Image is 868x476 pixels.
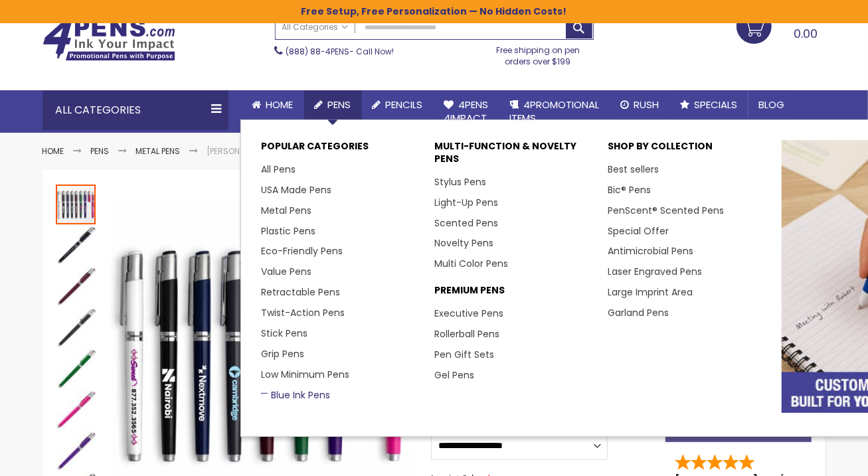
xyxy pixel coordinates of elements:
span: All Categories [282,22,349,33]
a: Stick Pens [261,327,307,340]
a: Rush [610,90,670,119]
a: Best sellers [608,163,659,176]
a: Plastic Pens [261,224,315,238]
a: Stylus Pens [434,175,486,189]
a: Value Pens [261,265,311,278]
a: Gel Pens [434,368,474,382]
div: Earl Custom Gel Pen [56,183,97,224]
a: Novelty Pens [434,236,493,250]
a: Specials [670,90,748,119]
a: Scented Pens [434,216,498,230]
a: Blue Ink Pens [261,388,330,402]
a: Metal Pens [261,204,311,217]
a: All Pens [261,163,296,176]
a: Executive Pens [434,307,503,320]
div: Free shipping on pen orders over $199 [482,40,594,66]
a: 4Pens4impact [434,90,499,133]
a: Pen Gift Sets [434,348,494,361]
span: - Call Now! [286,46,394,57]
a: Grip Pens [261,347,304,360]
span: Blog [759,98,785,112]
p: Shop By Collection [608,140,768,159]
img: Earl Custom Gel Pen [56,267,96,307]
a: Blog [748,90,796,119]
a: Light-Up Pens [434,196,498,209]
span: 4PROMOTIONAL ITEMS [510,98,600,125]
img: Earl Custom Gel Pen [56,308,96,348]
div: Earl Custom Gel Pen [56,389,97,430]
div: Earl Custom Gel Pen [56,348,97,389]
span: 0.00 [794,25,818,42]
img: Earl Custom Gel Pen [56,349,96,389]
a: Eco-Friendly Pens [261,244,343,258]
img: 4Pens Custom Pens and Promotional Products [43,19,175,61]
a: Antimicrobial Pens [608,244,693,258]
a: (888) 88-4PENS [286,46,350,57]
a: USA Made Pens [261,183,331,197]
span: Pens [328,98,351,112]
div: Earl Custom Gel Pen [56,307,97,348]
a: Pencils [362,90,434,119]
a: Large Imprint Area [608,285,693,299]
a: Retractable Pens [261,285,340,299]
div: Earl Custom Gel Pen [56,266,97,307]
a: Home [43,145,64,157]
a: Bic® Pens [608,183,651,197]
img: Earl Custom Gel Pen [56,226,96,266]
a: 0.00 0 [737,9,826,42]
a: Multi Color Pens [434,257,508,270]
a: Pens [91,145,110,157]
div: All Categories [43,90,228,130]
span: Home [266,98,294,112]
a: PenScent® Scented Pens [608,204,724,217]
p: Popular Categories [261,140,421,159]
div: Earl Custom Gel Pen [56,430,97,471]
p: Multi-Function & Novelty Pens [434,140,594,172]
a: Home [242,90,304,119]
img: Earl Custom Gel Pen [56,390,96,430]
a: Laser Engraved Pens [608,265,702,278]
p: Premium Pens [434,284,594,303]
a: Special Offer [608,224,669,238]
a: Pens [304,90,362,119]
a: All Categories [276,16,355,38]
a: Twist-Action Pens [261,306,345,319]
span: Specials [695,98,738,112]
a: Low Minimum Pens [261,368,349,381]
a: Rollerball Pens [434,327,499,341]
a: 4PROMOTIONALITEMS [499,90,610,133]
span: 4Pens 4impact [444,98,489,125]
span: Rush [634,98,659,112]
li: [PERSON_NAME] Custom Gel Pen [207,146,339,157]
span: Pencils [386,98,423,112]
a: Garland Pens [608,306,669,319]
div: Earl Custom Gel Pen [56,224,97,266]
img: Earl Custom Gel Pen [56,432,96,471]
a: Metal Pens [136,145,181,157]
